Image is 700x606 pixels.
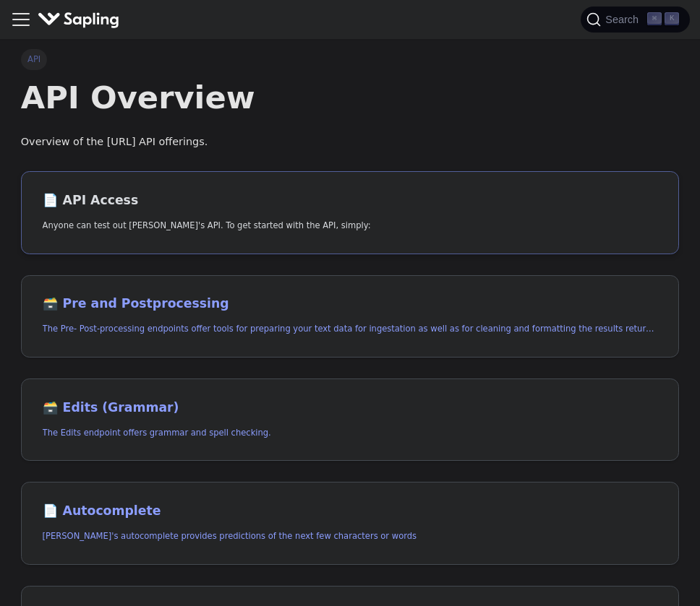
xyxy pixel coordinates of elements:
h2: Autocomplete [43,503,658,519]
nav: Breadcrumbs [21,49,679,69]
p: Overview of the [URL] API offerings. [21,134,679,151]
button: Search (Command+K) [581,7,689,33]
img: Sapling.ai [38,9,120,30]
p: Sapling's autocomplete provides predictions of the next few characters or words [43,529,658,543]
a: Sapling.ai [38,9,125,30]
button: Toggle navigation bar [10,9,32,30]
p: The Pre- Post-processing endpoints offer tools for preparing your text data for ingestation as we... [43,322,658,336]
kbd: K [665,12,679,25]
a: 📄️ Autocomplete[PERSON_NAME]'s autocomplete provides predictions of the next few characters or words [21,482,679,565]
a: 🗃️ Edits (Grammar)The Edits endpoint offers grammar and spell checking. [21,378,679,462]
kbd: ⌘ [647,12,662,25]
h2: Edits (Grammar) [43,400,658,416]
a: 📄️ API AccessAnyone can test out [PERSON_NAME]'s API. To get started with the API, simply: [21,171,679,254]
p: The Edits endpoint offers grammar and spell checking. [43,426,658,440]
span: Search [601,14,647,25]
h2: API Access [43,193,658,209]
span: API [21,49,48,69]
h2: Pre and Postprocessing [43,296,658,312]
h1: API Overview [21,78,679,117]
a: 🗃️ Pre and PostprocessingThe Pre- Post-processing endpoints offer tools for preparing your text d... [21,275,679,358]
p: Anyone can test out Sapling's API. To get started with the API, simply: [43,219,658,233]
